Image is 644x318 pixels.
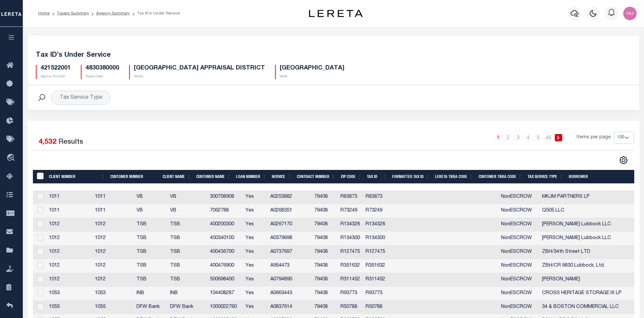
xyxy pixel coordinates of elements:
[194,170,233,184] th: Customer Name: activate to sort column ascending
[363,232,406,245] td: R134300
[167,204,207,218] td: VB
[46,301,92,314] td: 1055
[134,301,167,314] td: DFW Bank
[577,134,611,141] span: Items per page
[108,170,160,184] th: Customer Number
[498,259,539,273] td: NonESCROW
[312,259,338,273] td: 79408
[167,273,207,287] td: TSB
[312,218,338,232] td: 79408
[312,273,338,287] td: 79408
[338,232,363,245] td: R134300
[312,245,338,259] td: 79408
[338,170,364,184] th: Zip Code: activate to sort column ascending
[338,204,363,218] td: R73249
[92,301,134,314] td: 1055
[280,65,344,72] h5: [GEOGRAPHIC_DATA]
[268,190,312,204] td: A0253882
[92,245,134,259] td: 1012
[92,273,134,287] td: 1012
[498,301,539,314] td: NonESCROW
[504,134,512,141] a: 2
[363,287,406,301] td: R93773
[498,287,539,301] td: NonESCROW
[41,65,71,72] h5: 421522001
[167,301,207,314] td: DFW Bank
[134,218,167,232] td: TSB
[309,10,363,17] img: logo-dark.svg
[41,74,71,79] p: Agency Number
[432,170,476,184] th: LERETA TBRA Code: activate to sort column ascending
[167,259,207,273] td: TSB
[498,245,539,259] td: NonESCROW
[207,245,243,259] td: 400436700
[269,170,294,184] th: Service: activate to sort column ascending
[207,273,243,287] td: 500698400
[515,134,522,141] a: 3
[167,287,207,301] td: INB
[338,273,363,287] td: R311452
[338,287,363,301] td: R93773
[207,218,243,232] td: 400200300
[233,170,269,184] th: Loan Number: activate to sort column ascending
[525,170,566,184] th: Tax Service Type: activate to sort column ascending
[243,259,268,273] td: Yes
[243,273,268,287] td: Yes
[545,134,552,141] a: 46
[363,259,406,273] td: R351632
[51,91,111,105] div: Tax Service Type
[36,51,631,59] h5: Tax ID’s Under Service
[535,134,542,141] a: 5
[280,74,344,79] p: State
[243,301,268,314] td: Yes
[268,273,312,287] td: A0794890
[494,134,502,141] a: 1
[96,11,130,15] a: Agency Summary
[134,204,167,218] td: VB
[525,134,532,141] a: 4
[167,218,207,232] td: TSB
[363,218,406,232] td: R134328
[167,245,207,259] td: TSB
[338,218,363,232] td: R134328
[268,204,312,218] td: A0268351
[268,245,312,259] td: A0737697
[389,170,432,184] th: Formatted Tax ID: activate to sort column ascending
[134,259,167,273] td: TSB
[498,218,539,232] td: NonESCROW
[498,232,539,245] td: NonESCROW
[134,65,265,72] h5: [GEOGRAPHIC_DATA] APPRAISAL DISTRICT
[623,7,637,20] img: svg+xml;base64,PHN2ZyB4bWxucz0iaHR0cDovL3d3dy53My5vcmcvMjAwMC9zdmciIHBvaW50ZXItZXZlbnRzPSJub25lIi...
[312,287,338,301] td: 79408
[134,74,265,79] p: Name
[92,218,134,232] td: 1012
[268,301,312,314] td: A0837614
[498,204,539,218] td: NonESCROW
[338,190,363,204] td: R83873
[363,245,406,259] td: R127475
[92,204,134,218] td: 1011
[268,259,312,273] td: A954473
[46,232,92,245] td: 1012
[338,245,363,259] td: R127475
[363,190,406,204] td: R83873
[46,287,92,301] td: 1053
[58,137,83,148] label: Results
[338,259,363,273] td: R351632
[243,232,268,245] td: Yes
[207,204,243,218] td: 7062788
[312,190,338,204] td: 79408
[498,190,539,204] td: NonESCROW
[92,232,134,245] td: 1012
[363,204,406,218] td: R73249
[498,273,539,287] td: NonESCROW
[134,273,167,287] td: TSB
[46,273,92,287] td: 1012
[363,301,406,314] td: R50788
[130,10,180,16] li: Tax ID’s Under Service
[243,204,268,218] td: Yes
[38,11,50,15] a: Home
[39,139,56,146] span: 4,532
[86,65,119,72] h5: 4830380000
[167,190,207,204] td: VB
